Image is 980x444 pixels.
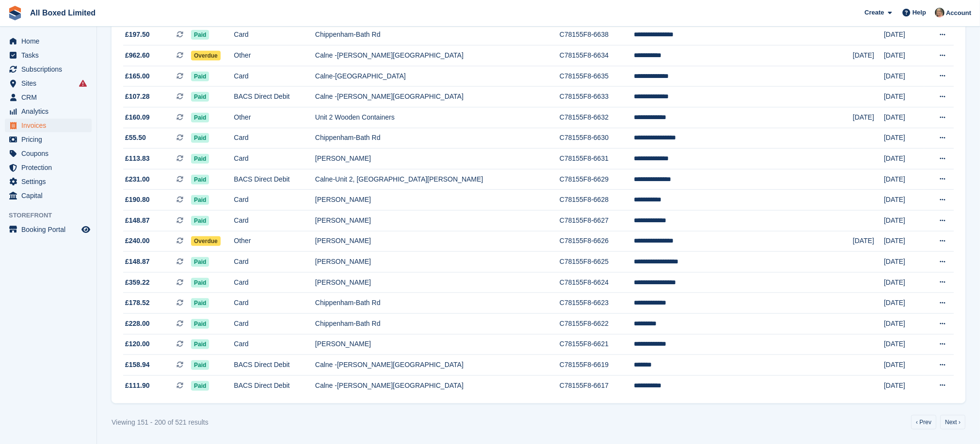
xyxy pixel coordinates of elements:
div: Viewing 151 - 200 of 521 results [112,417,209,428]
span: Analytics [21,105,80,118]
td: Calne-Unit 2, [GEOGRAPHIC_DATA][PERSON_NAME] [315,169,560,190]
td: [DATE] [853,231,884,252]
span: Paid [191,133,209,143]
td: C78155F8-6635 [560,66,634,87]
span: Create [865,8,884,17]
td: Card [234,252,315,273]
span: Paid [191,195,209,205]
td: Card [234,293,315,314]
td: Calne -[PERSON_NAME][GEOGRAPHIC_DATA] [315,355,560,376]
td: C78155F8-6627 [560,211,634,231]
td: Calne -[PERSON_NAME][GEOGRAPHIC_DATA] [315,87,560,107]
td: BACS Direct Debit [234,169,315,190]
td: [DATE] [884,190,924,211]
a: menu [5,189,92,202]
span: Paid [191,381,209,391]
td: C78155F8-6622 [560,314,634,335]
a: Next [940,415,965,429]
span: Paid [191,72,209,81]
td: [DATE] [884,314,924,335]
td: [DATE] [884,149,924,169]
span: Invoices [21,119,80,132]
td: C78155F8-6631 [560,149,634,169]
td: [DATE] [884,355,924,376]
td: [PERSON_NAME] [315,149,560,169]
span: £165.00 [125,71,150,81]
td: Calne -[PERSON_NAME][GEOGRAPHIC_DATA] [315,375,560,396]
td: [PERSON_NAME] [315,231,560,252]
span: Booking Portal [21,223,80,236]
td: Chippenham-Bath Rd [315,293,560,314]
td: [DATE] [884,231,924,252]
a: All Boxed Limited [26,5,99,21]
span: £148.87 [125,215,150,226]
td: C78155F8-6617 [560,375,634,396]
td: [DATE] [884,293,924,314]
span: Paid [191,360,209,370]
a: menu [5,62,92,76]
td: Card [234,149,315,169]
td: C78155F8-6619 [560,355,634,376]
span: Paid [191,216,209,226]
td: C78155F8-6629 [560,169,634,190]
span: £107.28 [125,92,150,102]
td: Card [234,128,315,149]
td: [DATE] [884,46,924,66]
span: Paid [191,175,209,184]
span: Paid [191,113,209,122]
span: £111.90 [125,381,150,391]
a: menu [5,147,92,160]
td: C78155F8-6633 [560,87,634,107]
span: Home [21,34,80,48]
td: [DATE] [884,169,924,190]
td: [PERSON_NAME] [315,190,560,211]
td: [DATE] [884,66,924,87]
a: menu [5,77,92,90]
td: [DATE] [884,272,924,293]
a: menu [5,223,92,236]
span: CRM [21,91,80,104]
span: Capital [21,189,80,202]
span: Paid [191,154,209,164]
td: [DATE] [884,334,924,355]
a: menu [5,119,92,132]
td: Unit 2 Wooden Containers [315,107,560,128]
span: Pricing [21,133,80,146]
td: [PERSON_NAME] [315,252,560,273]
td: Card [234,334,315,355]
td: C78155F8-6632 [560,107,634,128]
a: Previous [911,415,936,429]
td: C78155F8-6638 [560,25,634,46]
span: Overdue [191,51,221,61]
td: BACS Direct Debit [234,355,315,376]
span: £240.00 [125,236,150,246]
td: Chippenham-Bath Rd [315,128,560,149]
nav: Pages [909,415,967,429]
span: Overdue [191,236,221,246]
td: Other [234,46,315,66]
td: [DATE] [884,87,924,107]
span: £231.00 [125,174,150,184]
span: Protection [21,161,80,174]
span: £962.60 [125,50,150,61]
td: [PERSON_NAME] [315,334,560,355]
td: [DATE] [884,252,924,273]
span: £197.50 [125,30,150,40]
a: menu [5,175,92,188]
span: £228.00 [125,319,150,329]
a: menu [5,133,92,146]
td: Card [234,190,315,211]
span: £113.83 [125,153,150,164]
a: menu [5,105,92,118]
span: Paid [191,298,209,308]
td: [DATE] [853,46,884,66]
td: [DATE] [884,107,924,128]
span: Paid [191,319,209,329]
td: C78155F8-6621 [560,334,634,355]
td: [DATE] [884,25,924,46]
td: BACS Direct Debit [234,87,315,107]
td: Card [234,66,315,87]
a: Preview store [80,224,92,235]
span: Sites [21,77,80,90]
span: £190.80 [125,195,150,205]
